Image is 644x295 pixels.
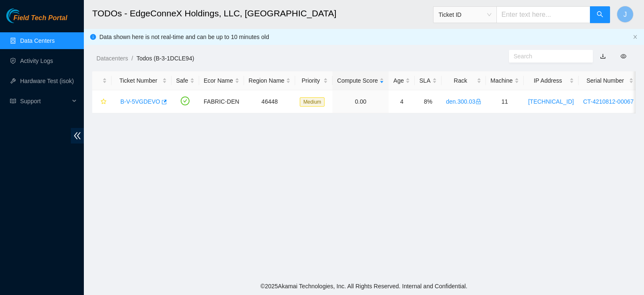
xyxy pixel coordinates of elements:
input: Search [514,52,582,61]
td: 11 [486,90,524,113]
a: [TECHNICAL_ID] [528,98,574,105]
a: den.300.03lock [446,98,481,105]
a: Activity Logs [20,57,53,64]
span: double-left [71,128,84,144]
button: search [590,6,610,23]
span: check-circle [181,97,190,105]
span: Ticket ID [439,8,491,21]
span: eye [621,53,626,59]
a: B-V-5VGDEVO [120,98,160,105]
button: download [594,50,612,63]
td: 8% [415,90,441,113]
td: 4 [389,90,415,113]
span: Medium [300,97,325,107]
td: 0.00 [332,90,389,113]
td: 46448 [244,90,296,113]
span: / [131,55,133,62]
a: Datacenters [96,55,128,62]
span: search [597,11,603,19]
footer: © 2025 Akamai Technologies, Inc. All Rights Reserved. Internal and Confidential. [84,277,644,295]
a: download [600,53,606,60]
td: FABRIC-DEN [199,90,244,113]
a: CT-4210812-00067 [583,98,634,105]
span: J [623,9,627,20]
a: Data Centers [20,37,55,44]
a: Hardware Test (isok) [20,78,74,84]
img: Akamai Technologies [6,8,42,23]
span: Support [20,93,70,110]
span: close [633,34,638,39]
span: Field Tech Portal [13,14,67,22]
a: Akamai TechnologiesField Tech Portal [6,15,67,26]
button: J [617,6,634,23]
input: Enter text here... [496,6,590,23]
span: lock [475,99,481,104]
button: close [633,34,638,40]
a: Todos (B-3-1DCLE94) [136,55,194,62]
span: star [101,99,106,105]
span: read [10,98,16,104]
button: star [97,95,107,108]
